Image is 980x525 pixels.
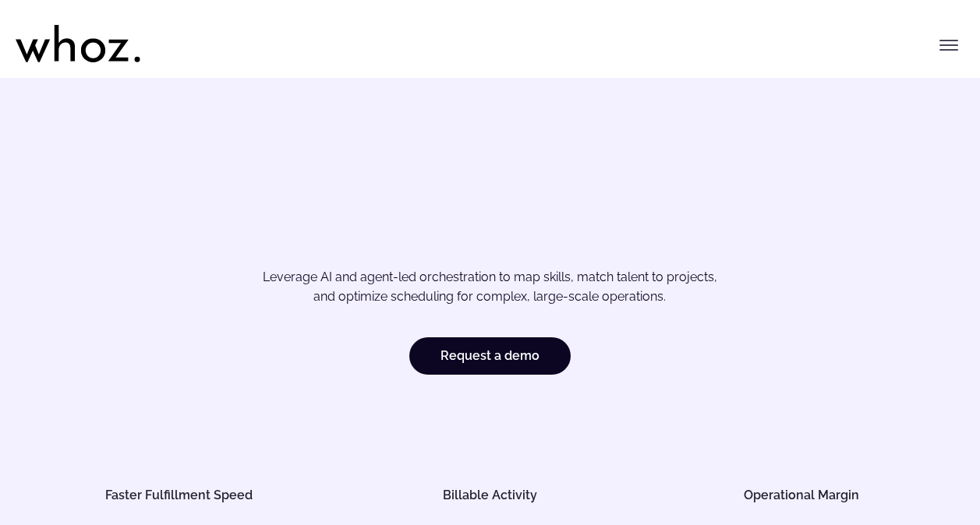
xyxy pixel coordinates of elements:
p: Leverage AI and agent-led orchestration to map skills, match talent to projects, and optimize sch... [77,267,903,307]
h5: Operational Margin [668,489,934,502]
button: Toggle menu [933,30,964,61]
h5: Billable Activity [357,489,623,502]
h5: Faster Fulfillment Speed [46,489,312,502]
a: Request a demo [409,337,571,375]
